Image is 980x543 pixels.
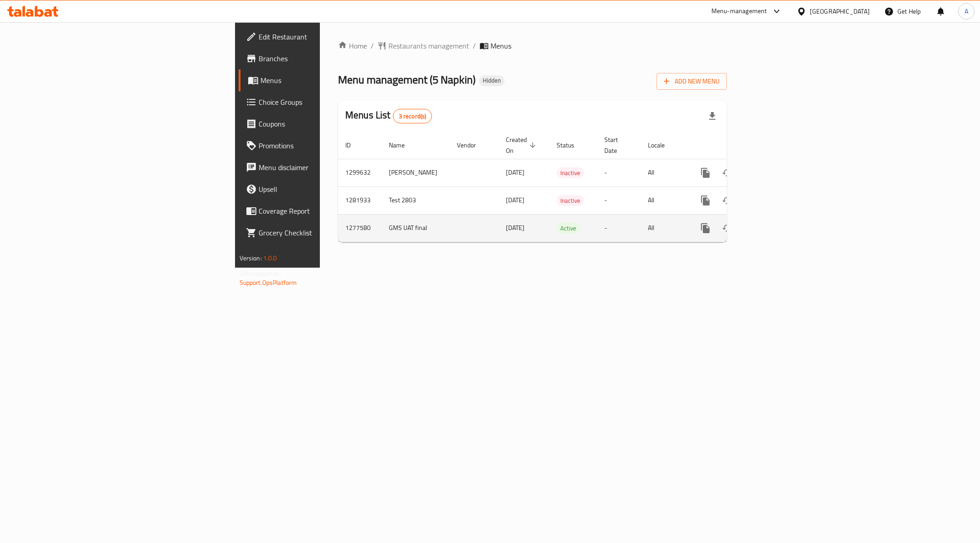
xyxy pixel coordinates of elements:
span: [DATE] [506,222,524,234]
a: Promotions [239,135,399,157]
span: [DATE] [506,166,524,178]
button: more [695,162,716,184]
span: Coverage Report [259,205,392,216]
span: Add New Menu [664,76,720,87]
td: All [641,159,687,186]
span: Menu disclaimer [259,162,392,173]
span: Created On [506,134,539,156]
td: All [641,214,687,242]
a: Menu disclaimer [239,157,399,178]
td: - [597,159,641,186]
span: Menu management ( 5 Napkin ) [338,69,475,90]
a: Edit Restaurant [239,26,399,48]
li: / [473,40,476,51]
span: Coupons [259,118,392,129]
span: Locale [648,140,676,151]
a: Restaurants management [377,40,469,51]
span: Edit Restaurant [259,31,392,42]
span: Active [557,223,580,234]
div: Export file [701,105,723,127]
a: Grocery Checklist [239,222,399,244]
span: Restaurants management [388,40,469,51]
span: Start Date [604,134,630,156]
td: - [597,186,641,214]
span: Inactive [557,168,584,178]
span: Upsell [259,184,392,195]
a: Choice Groups [239,91,399,113]
span: Hidden [479,77,505,84]
a: Coverage Report [239,200,399,222]
td: All [641,186,687,214]
a: Menus [239,69,399,91]
span: 1.0.0 [263,252,277,264]
a: Coupons [239,113,399,135]
span: Version: [240,252,262,264]
nav: breadcrumb [338,40,727,51]
span: Menus [260,75,392,86]
table: enhanced table [338,132,789,242]
a: Support.OpsPlatform [240,277,297,289]
span: Promotions [259,140,392,151]
div: Menu-management [711,6,767,17]
span: [DATE] [506,194,524,206]
button: Change Status [716,162,738,184]
span: A [965,6,968,16]
a: Upsell [239,178,399,200]
span: ID [345,140,363,151]
button: more [695,217,716,239]
span: Status [557,140,586,151]
td: GMS UAT final [382,214,450,242]
span: Name [389,140,416,151]
div: Hidden [479,75,505,86]
td: [PERSON_NAME] [382,159,450,186]
span: Menus [490,40,511,51]
button: Add New Menu [657,73,727,90]
span: 3 record(s) [393,112,432,121]
span: Grocery Checklist [259,227,392,238]
span: Get support on: [240,268,281,279]
td: - [597,214,641,242]
th: Actions [687,132,789,159]
h2: Menus List [345,108,432,123]
span: Inactive [557,196,584,206]
div: [GEOGRAPHIC_DATA] [810,6,870,16]
button: more [695,190,716,211]
button: Change Status [716,217,738,239]
a: Branches [239,48,399,69]
button: Change Status [716,190,738,211]
span: Choice Groups [259,97,392,108]
span: Branches [259,53,392,64]
div: Total records count [393,109,432,123]
td: Test 2803 [382,186,450,214]
span: Vendor [457,140,488,151]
